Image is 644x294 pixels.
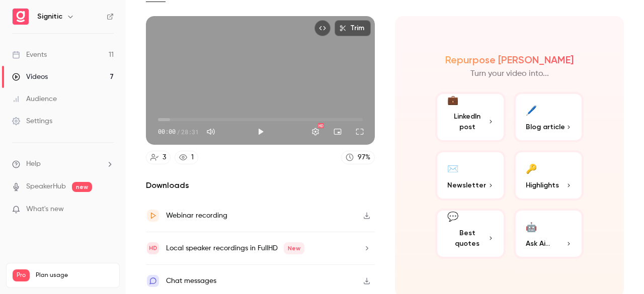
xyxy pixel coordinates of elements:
span: 28:31 [181,127,199,136]
div: HD [318,123,324,128]
h2: Downloads [146,179,375,191]
div: Chat messages [166,275,216,287]
div: Settings [12,116,52,126]
div: 97 % [358,152,370,163]
div: 💼 [447,93,458,107]
button: Mute [201,122,221,142]
span: Ask Ai... [526,238,550,249]
div: Audience [12,94,57,104]
button: Trim [335,20,371,36]
div: 💬 [447,210,458,224]
span: 00:00 [158,127,176,136]
button: Embed video [314,20,331,36]
div: Webinar recording [166,210,227,222]
button: Settings [305,122,326,142]
div: 🖊️ [526,102,537,118]
div: Local speaker recordings in FullHD [166,242,304,254]
div: ✉️ [447,160,458,176]
button: 🖊️Blog article [514,92,584,142]
button: Play [251,122,271,142]
a: SpeakerHub [26,181,66,192]
span: Newsletter [447,180,486,190]
span: new [72,182,92,192]
button: 🤖Ask Ai... [514,209,584,259]
div: Videos [12,72,48,82]
div: 00:00 [158,127,199,136]
span: Pro [13,269,30,281]
div: 🤖 [526,219,537,234]
span: Blog article [526,122,565,132]
button: Turn on miniplayer [328,122,348,142]
span: Best quotes [447,228,488,249]
button: 🔑Highlights [514,150,584,201]
a: 1 [175,151,198,164]
span: New [284,242,304,254]
div: 1 [191,152,194,163]
span: Plan usage [36,271,113,279]
div: Events [12,50,47,60]
a: 3 [146,151,171,164]
div: 🔑 [526,160,537,176]
span: / [177,127,180,136]
div: 3 [163,152,166,163]
p: Turn your video into... [470,68,549,80]
button: ✉️Newsletter [435,150,506,201]
button: 💬Best quotes [435,209,506,259]
h2: Repurpose [PERSON_NAME] [445,54,574,66]
span: Help [26,159,41,169]
img: Signitic [13,9,29,25]
button: Full screen [350,122,370,142]
li: help-dropdown-opener [12,159,114,169]
a: 97% [341,151,375,164]
button: 💼LinkedIn post [435,92,506,142]
span: LinkedIn post [447,111,488,132]
h6: Signitic [37,12,62,22]
span: Highlights [526,180,559,190]
span: What's new [26,204,64,215]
